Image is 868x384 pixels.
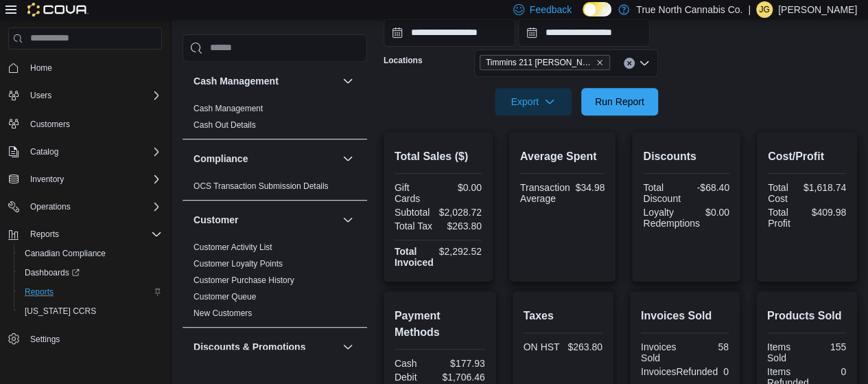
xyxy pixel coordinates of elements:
[768,182,798,204] div: Total Cost
[19,264,85,281] a: Dashboards
[193,152,248,166] h3: Compliance
[705,207,729,218] div: $0.00
[723,366,729,377] div: 0
[30,334,60,345] span: Settings
[395,182,436,204] div: Gift Cards
[30,229,59,240] span: Reports
[503,88,563,115] span: Export
[395,246,434,268] strong: Total Invoiced
[583,2,611,16] input: Dark Mode
[19,284,59,300] a: Reports
[3,329,167,349] button: Settings
[30,119,70,130] span: Customers
[3,58,167,78] button: Home
[193,213,337,227] button: Customer
[641,366,718,377] div: InvoicesRefunded
[30,201,71,212] span: Operations
[30,174,64,185] span: Inventory
[25,199,162,215] span: Operations
[439,207,482,218] div: $2,028.72
[30,90,51,101] span: Users
[576,182,605,193] div: $34.98
[193,258,283,269] span: Customer Loyalty Points
[518,19,650,47] input: Press the down key to open a popover containing a calendar.
[810,207,846,218] div: $409.98
[641,308,729,324] h2: Invoices Sold
[14,263,167,282] a: Dashboards
[14,282,167,302] button: Reports
[395,358,437,369] div: Cash
[19,264,162,281] span: Dashboards
[14,244,167,263] button: Canadian Compliance
[193,120,256,131] span: Cash Out Details
[25,60,58,76] a: Home
[193,103,263,114] span: Cash Management
[778,1,857,18] p: [PERSON_NAME]
[639,58,650,69] button: Open list of options
[19,284,162,300] span: Reports
[340,73,356,89] button: Cash Management
[624,58,635,69] button: Clear input
[193,292,256,302] a: Customer Queue
[439,246,482,257] div: $2,292.52
[25,116,75,133] a: Customers
[193,291,256,302] span: Customer Queue
[748,1,751,18] p: |
[495,88,572,115] button: Export
[193,308,252,318] a: New Customers
[25,306,96,317] span: [US_STATE] CCRS
[441,221,482,231] div: $263.80
[25,267,80,278] span: Dashboards
[25,171,162,188] span: Inventory
[804,182,846,193] div: $1,618.74
[530,3,572,16] span: Feedback
[384,19,515,47] input: Press the down key to open a popover containing a calendar.
[25,171,69,188] button: Inventory
[193,340,305,354] h3: Discounts & Promotions
[3,86,167,105] button: Users
[809,341,846,352] div: 155
[25,199,76,215] button: Operations
[688,341,729,352] div: 58
[183,239,367,327] div: Customer
[19,245,162,262] span: Canadian Compliance
[183,178,367,200] div: Compliance
[768,207,804,229] div: Total Profit
[596,58,604,67] button: Remove Timmins 211 Craig from selection in this group
[30,146,58,157] span: Catalog
[443,358,485,369] div: $177.93
[193,181,329,191] a: OCS Transaction Submission Details
[25,248,106,259] span: Canadian Compliance
[814,366,846,377] div: 0
[193,242,272,252] a: Customer Activity List
[193,242,272,253] span: Customer Activity List
[480,55,610,70] span: Timmins 211 Craig
[442,372,484,383] div: $1,706.46
[340,212,356,228] button: Customer
[25,330,162,348] span: Settings
[193,259,283,269] a: Customer Loyalty Points
[641,341,682,363] div: Invoices Sold
[486,56,593,69] span: Timmins 211 [PERSON_NAME]
[643,182,683,204] div: Total Discount
[441,182,482,193] div: $0.00
[193,213,238,227] h3: Customer
[25,286,54,297] span: Reports
[643,207,700,229] div: Loyalty Redemptions
[3,142,167,161] button: Catalog
[395,308,485,341] h2: Payment Methods
[565,341,602,352] div: $263.80
[183,100,367,139] div: Cash Management
[581,88,658,115] button: Run Report
[3,225,167,244] button: Reports
[636,1,742,18] p: True North Cannabis Co.
[30,63,52,74] span: Home
[193,181,329,192] span: OCS Transaction Submission Details
[395,372,436,383] div: Debit
[193,120,256,130] a: Cash Out Details
[767,341,804,363] div: Items Sold
[25,87,162,104] span: Users
[395,221,436,231] div: Total Tax
[25,226,162,242] span: Reports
